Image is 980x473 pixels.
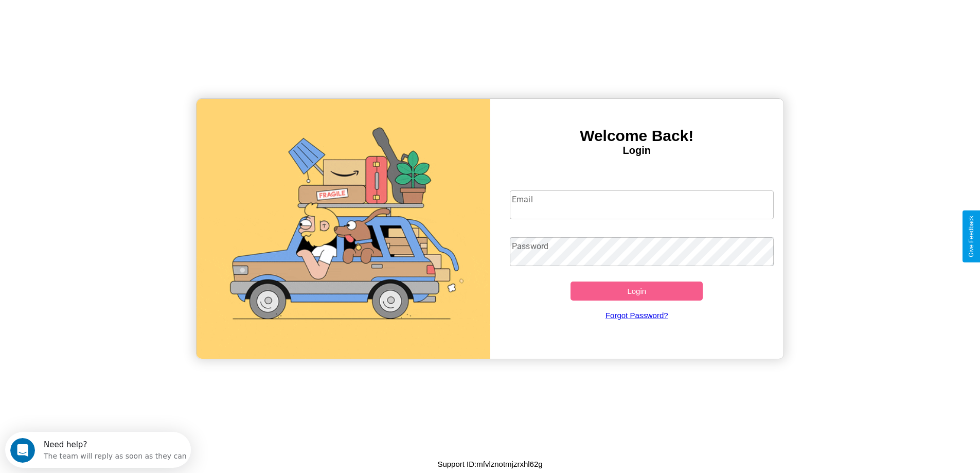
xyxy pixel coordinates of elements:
[4,4,191,32] div: Open Intercom Messenger
[490,145,784,156] h4: Login
[10,438,35,463] iframe: Intercom live chat
[197,99,490,359] img: gif
[5,432,191,468] iframe: Intercom live chat discovery launcher
[39,17,182,28] div: The team will reply as soon as they can
[437,457,542,471] p: Support ID: mfvlznotmjzrxhl62g
[490,127,784,145] h3: Welcome Back!
[505,301,769,330] a: Forgot Password?
[968,216,975,257] div: Give Feedback
[571,282,703,301] button: Login
[39,9,182,17] div: Need help?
